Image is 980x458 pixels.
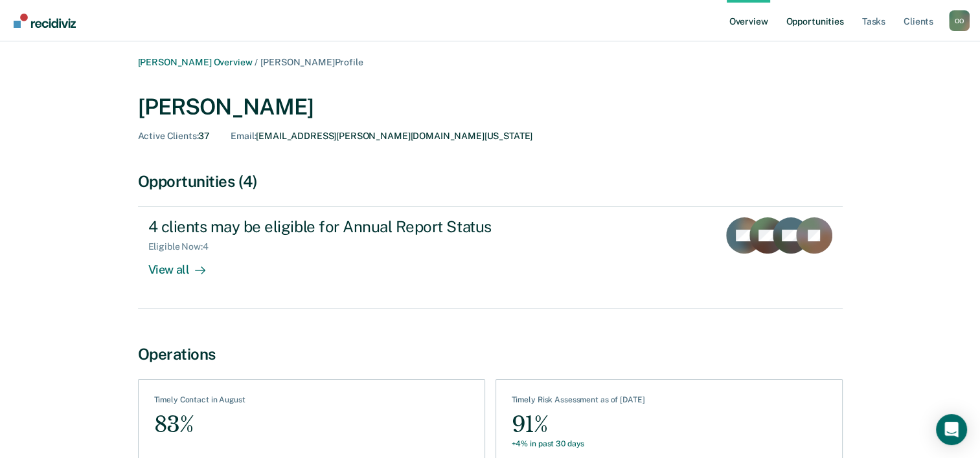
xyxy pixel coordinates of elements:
div: View all [148,252,221,278]
span: Email : [231,131,256,141]
a: 4 clients may be eligible for Annual Report StatusEligible Now:4View all [138,206,843,309]
div: +4% in past 30 days [512,439,645,448]
div: Eligible Now : 4 [148,241,219,252]
div: [EMAIL_ADDRESS][PERSON_NAME][DOMAIN_NAME][US_STATE] [231,131,532,142]
div: Timely Risk Assessment as of [DATE] [512,395,645,409]
span: [PERSON_NAME] Profile [260,57,363,67]
span: / [252,57,260,67]
div: 91% [512,410,645,439]
div: [PERSON_NAME] [138,94,843,120]
div: Opportunities (4) [138,172,843,191]
div: Operations [138,345,843,364]
button: Profile dropdown button [949,10,970,31]
img: Recidiviz [14,14,76,28]
div: Open Intercom Messenger [936,414,967,445]
div: 83% [154,410,245,439]
div: 4 clients may be eligible for Annual Report Status [148,217,603,236]
div: 37 [138,131,211,142]
div: Timely Contact in August [154,395,245,409]
a: [PERSON_NAME] Overview [138,57,253,67]
div: O O [949,10,970,31]
span: Active Clients : [138,131,199,141]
